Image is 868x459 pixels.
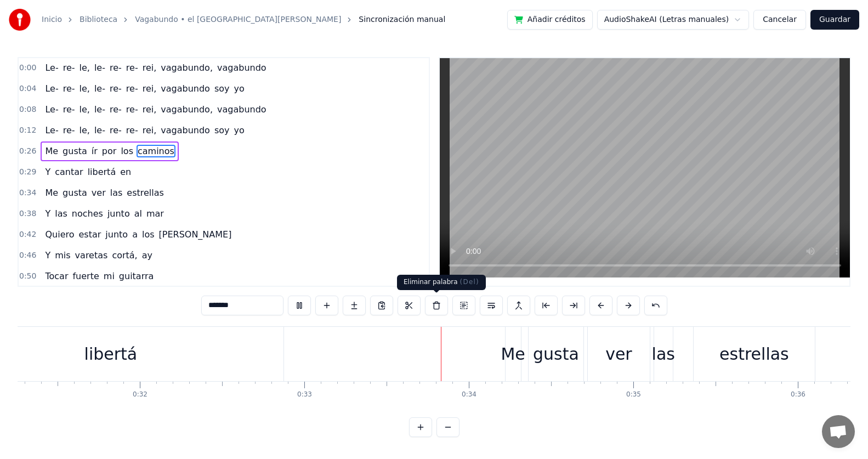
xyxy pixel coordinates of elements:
[90,186,107,199] span: ver
[137,145,175,157] span: caminos
[61,145,88,157] span: gusta
[78,82,91,95] span: le,
[106,207,131,220] span: junto
[160,103,214,116] span: vagabundo,
[109,61,123,74] span: re-
[501,342,525,366] div: Me
[93,61,106,74] span: le-
[216,103,268,116] span: vagabundo
[62,82,76,95] span: re-
[213,124,231,137] span: soy
[133,390,147,399] div: 0:32
[93,82,106,95] span: le-
[141,103,158,116] span: rei,
[71,270,100,282] span: fuerte
[42,14,445,25] nav: breadcrumb
[19,208,36,219] span: 0:38
[810,10,859,30] button: Guardar
[78,228,103,241] span: estar
[126,186,165,199] span: estrellas
[160,124,211,137] span: vagabundo
[54,166,84,178] span: cantar
[109,124,123,137] span: re-
[44,270,69,282] span: Tocar
[42,14,62,25] a: Inicio
[719,342,789,366] div: estrellas
[62,103,76,116] span: re-
[507,10,593,30] button: Añadir créditos
[19,271,36,282] span: 0:50
[44,166,52,178] span: Y
[233,124,246,137] span: yo
[141,124,158,137] span: rei,
[533,342,579,366] div: gusta
[297,390,312,399] div: 0:33
[109,82,123,95] span: re-
[822,415,855,448] div: Chat abierto
[44,228,75,241] span: Quiero
[44,124,59,137] span: Le-
[104,228,129,241] span: junto
[78,103,91,116] span: le,
[62,61,76,74] span: re-
[19,104,36,115] span: 0:08
[216,61,268,74] span: vagabundo
[93,103,106,116] span: le-
[119,166,132,178] span: en
[19,146,36,157] span: 0:26
[44,186,59,199] span: Me
[160,82,211,95] span: vagabundo
[44,61,59,74] span: Le-
[626,390,641,399] div: 0:35
[125,103,139,116] span: re-
[54,249,71,262] span: mis
[397,275,486,290] div: Eliminar palabra
[78,124,91,137] span: le,
[84,342,138,366] div: libertá
[135,14,341,25] a: Vagabundo • el [GEOGRAPHIC_DATA][PERSON_NAME]
[62,124,76,137] span: re-
[44,82,59,95] span: Le-
[71,207,104,220] span: noches
[652,342,675,366] div: las
[462,390,476,399] div: 0:34
[80,14,117,25] a: Biblioteca
[118,270,155,282] span: guitarra
[44,103,59,116] span: Le-
[158,228,233,241] span: [PERSON_NAME]
[19,167,36,178] span: 0:29
[120,145,134,157] span: los
[133,207,143,220] span: al
[44,207,52,220] span: Y
[141,82,158,95] span: rei,
[19,229,36,240] span: 0:42
[74,249,109,262] span: varetas
[460,278,479,286] span: ( Del )
[109,103,123,116] span: re-
[19,125,36,136] span: 0:12
[90,145,99,157] span: ír
[109,186,124,199] span: las
[233,82,246,95] span: yo
[141,228,156,241] span: los
[19,83,36,94] span: 0:04
[87,166,117,178] span: libertá
[103,270,116,282] span: mi
[753,10,806,30] button: Cancelar
[19,250,36,261] span: 0:46
[125,61,139,74] span: re-
[605,342,632,366] div: ver
[111,249,138,262] span: cortá,
[61,186,88,199] span: gusta
[145,207,165,220] span: mar
[9,9,31,31] img: youka
[44,145,59,157] span: Me
[19,63,36,73] span: 0:00
[791,390,805,399] div: 0:36
[101,145,118,157] span: por
[131,228,139,241] span: a
[359,14,445,25] span: Sincronización manual
[160,61,214,74] span: vagabundo,
[93,124,106,137] span: le-
[125,124,139,137] span: re-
